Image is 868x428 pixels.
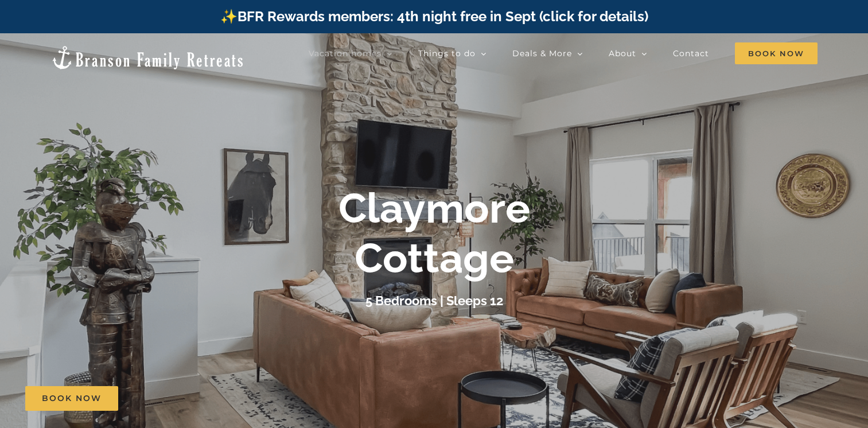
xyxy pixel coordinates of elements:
[220,8,648,25] a: ✨BFR Rewards members: 4th night free in Sept (click for details)
[338,184,530,282] b: Claymore Cottage
[418,42,486,65] a: Things to do
[42,394,102,403] span: Book Now
[309,42,818,65] nav: Main Menu
[673,42,709,65] a: Contact
[512,42,583,65] a: Deals & More
[512,49,572,57] span: Deals & More
[25,386,118,411] a: Book Now
[365,293,503,308] h3: 5 Bedrooms | Sleeps 12
[673,49,709,57] span: Contact
[309,49,382,57] span: Vacation homes
[609,42,647,65] a: About
[50,45,245,71] img: Branson Family Retreats Logo
[609,49,636,57] span: About
[735,42,818,64] span: Book Now
[418,49,476,57] span: Things to do
[309,42,392,65] a: Vacation homes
